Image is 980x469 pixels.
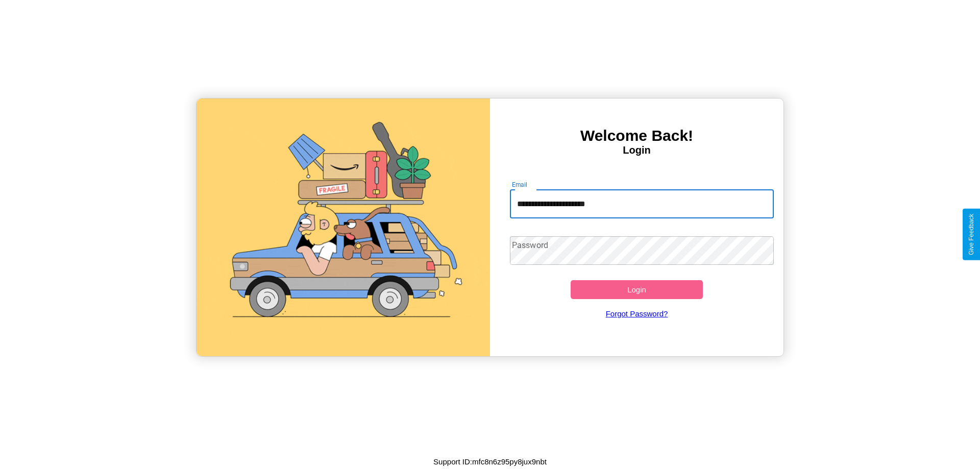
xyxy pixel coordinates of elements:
img: gif [197,98,490,356]
label: Email [512,180,528,189]
p: Support ID: mfc8n6z95py8jux9nbt [433,455,547,468]
h3: Welcome Back! [490,127,783,144]
div: Give Feedback [968,214,975,255]
button: Login [571,280,703,299]
a: Forgot Password? [505,299,769,328]
h4: Login [490,144,783,156]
